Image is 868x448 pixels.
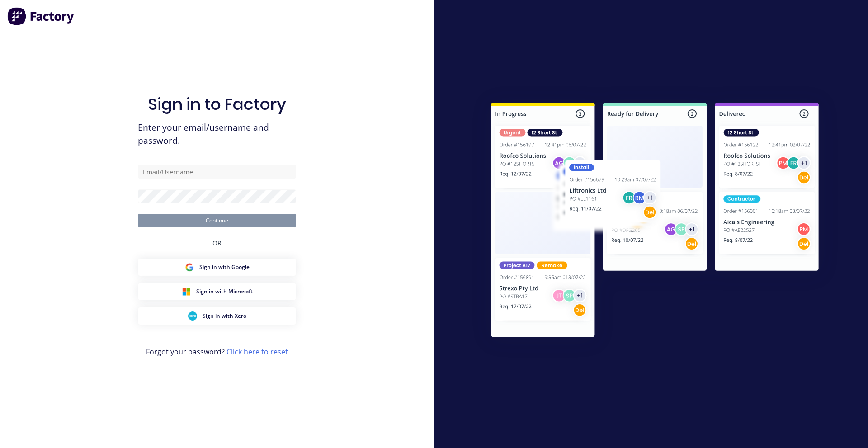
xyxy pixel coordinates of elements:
[138,259,296,276] button: Google Sign inSign in with Google
[471,85,839,358] img: Sign in
[138,214,296,227] button: Continue
[148,94,286,114] h1: Sign in to Factory
[203,312,246,320] span: Sign in with Xero
[138,283,296,300] button: Microsoft Sign inSign in with Microsoft
[138,121,296,147] span: Enter your email/username and password.
[199,263,250,271] span: Sign in with Google
[188,311,197,321] img: Xero Sign in
[146,346,288,357] span: Forgot your password?
[182,287,191,296] img: Microsoft Sign in
[7,7,75,25] img: Factory
[185,263,194,272] img: Google Sign in
[226,347,288,357] a: Click here to reset
[196,288,253,296] span: Sign in with Microsoft
[212,227,222,259] div: OR
[138,165,296,179] input: Email/Username
[138,307,296,325] button: Xero Sign inSign in with Xero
